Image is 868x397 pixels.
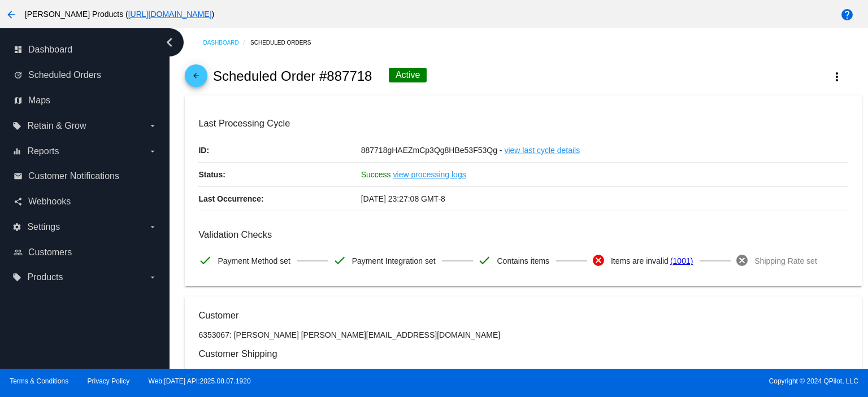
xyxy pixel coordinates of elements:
[14,197,23,206] i: share
[213,68,372,84] h2: Scheduled Order #887718
[28,197,71,207] span: Webhooks
[27,222,60,232] span: Settings
[393,163,466,186] a: view processing logs
[12,147,21,156] i: equalizer
[754,249,817,273] span: Shipping Rate set
[88,377,130,385] a: Privacy Policy
[504,138,580,162] a: view last cycle details
[670,249,693,273] a: (1001)
[218,249,290,273] span: Payment Method set
[148,147,157,156] i: arrow_drop_down
[198,254,212,267] mat-icon: check
[14,66,157,84] a: update Scheduled Orders
[14,45,23,54] i: dashboard
[27,146,59,156] span: Reports
[25,10,214,19] span: [PERSON_NAME] Products ( )
[28,247,72,258] span: Customers
[497,249,549,273] span: Contains items
[14,96,23,105] i: map
[198,163,361,186] p: Status:
[389,68,427,82] div: Active
[198,330,848,339] p: 6353067: [PERSON_NAME] [PERSON_NAME][EMAIL_ADDRESS][DOMAIN_NAME]
[128,10,212,19] a: [URL][DOMAIN_NAME]
[840,8,854,21] mat-icon: help
[160,33,179,51] i: chevron_left
[203,34,250,51] a: Dashboard
[735,254,749,267] mat-icon: cancel
[28,45,72,55] span: Dashboard
[333,254,346,267] mat-icon: check
[27,272,63,282] span: Products
[14,193,157,211] a: share Webhooks
[148,121,157,130] i: arrow_drop_down
[14,167,157,185] a: email Customer Notifications
[14,248,23,257] i: people_outline
[352,249,436,273] span: Payment Integration set
[12,273,21,282] i: local_offer
[198,348,848,359] h3: Customer Shipping
[444,377,858,385] span: Copyright © 2024 QPilot, LLC
[361,146,502,155] span: 887718gHAEZmCp3Qg8HBe53F53Qg -
[28,95,50,106] span: Maps
[361,170,391,179] span: Success
[12,121,21,130] i: local_offer
[189,72,203,85] mat-icon: arrow_back
[149,377,251,385] a: Web:[DATE] API:2025.08.07.1920
[14,91,157,110] a: map Maps
[28,171,119,181] span: Customer Notifications
[27,121,86,131] span: Retain & Grow
[361,194,445,203] span: [DATE] 23:27:08 GMT-8
[198,138,361,162] p: ID:
[592,254,605,267] mat-icon: cancel
[611,249,669,273] span: Items are invalid
[148,273,157,282] i: arrow_drop_down
[10,377,68,385] a: Terms & Conditions
[14,243,157,261] a: people_outline Customers
[198,118,848,129] h3: Last Processing Cycle
[198,310,848,321] h3: Customer
[14,41,157,59] a: dashboard Dashboard
[478,254,491,267] mat-icon: check
[5,8,18,21] mat-icon: arrow_back
[830,70,844,84] mat-icon: more_vert
[250,34,321,51] a: Scheduled Orders
[28,70,101,80] span: Scheduled Orders
[12,223,21,232] i: settings
[198,229,848,240] h3: Validation Checks
[198,187,361,211] p: Last Occurrence:
[14,172,23,181] i: email
[148,223,157,232] i: arrow_drop_down
[14,71,23,80] i: update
